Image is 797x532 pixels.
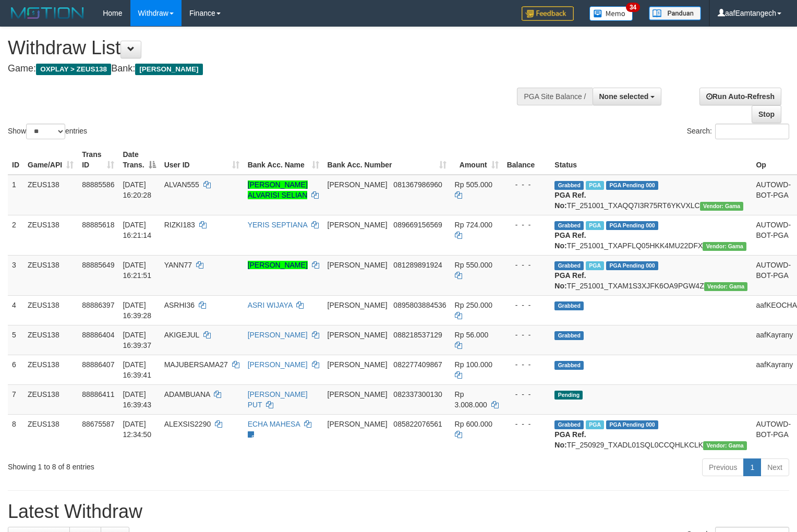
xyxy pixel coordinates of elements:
span: [PERSON_NAME] [328,420,388,428]
div: PGA Site Balance / [517,88,592,105]
span: Rp 505.000 [455,180,492,189]
div: - - - [507,300,547,310]
div: - - - [507,359,547,370]
input: Search: [715,124,789,139]
th: Game/API: activate to sort column ascending [23,145,78,175]
span: Grabbed [554,420,584,429]
td: 1 [8,175,23,215]
td: ZEUS138 [23,215,78,255]
a: Previous [702,458,744,476]
td: TF_250929_TXADL01SQL0CCQHLKCLK [550,414,752,454]
span: [DATE] 16:39:43 [123,390,151,409]
span: RIZKI183 [164,221,195,229]
div: Showing 1 to 8 of 8 entries [8,457,324,472]
td: ZEUS138 [23,325,78,355]
span: 88886411 [82,390,114,398]
span: Marked by aafanarl [586,261,604,270]
a: [PERSON_NAME] [248,360,308,369]
span: Rp 56.000 [455,331,489,339]
th: Bank Acc. Number: activate to sort column ascending [323,145,451,175]
span: Grabbed [554,261,584,270]
span: [DATE] 12:34:50 [123,420,151,439]
span: [PERSON_NAME] [328,390,388,398]
td: TF_251001_TXAPFLQ05HKK4MU22DFX [550,215,752,255]
span: [PERSON_NAME] [328,360,388,369]
td: 5 [8,325,23,355]
td: ZEUS138 [23,384,78,414]
span: Vendor URL: https://trx31.1velocity.biz [703,441,747,450]
b: PGA Ref. No: [554,231,586,250]
th: Bank Acc. Name: activate to sort column ascending [244,145,323,175]
a: YERIS SEPTIANA [248,221,307,229]
span: Copy 089669156569 to clipboard [393,221,442,229]
th: Balance [503,145,551,175]
button: None selected [593,88,662,105]
h1: Latest Withdraw [8,501,789,522]
b: PGA Ref. No: [554,430,586,449]
span: MAJUBERSAMA27 [164,360,228,369]
span: [DATE] 16:39:28 [123,301,151,320]
span: None selected [599,92,649,101]
div: - - - [507,389,547,400]
span: PGA Pending [606,181,658,190]
span: [DATE] 16:20:28 [123,180,151,199]
img: panduan.png [649,6,701,20]
span: Rp 724.000 [455,221,492,229]
span: [PERSON_NAME] [328,301,388,309]
a: [PERSON_NAME] [248,261,308,269]
span: Rp 250.000 [455,301,492,309]
th: Amount: activate to sort column ascending [451,145,503,175]
span: Rp 100.000 [455,360,492,369]
span: 88675587 [82,420,114,428]
span: Copy 081367986960 to clipboard [393,180,442,189]
img: MOTION_logo.png [8,5,87,21]
span: Copy 085822076561 to clipboard [393,420,442,428]
a: Run Auto-Refresh [699,88,781,105]
td: ZEUS138 [23,175,78,215]
span: 88886404 [82,331,114,339]
a: [PERSON_NAME] PUT [248,390,308,409]
span: Copy 082277409867 to clipboard [393,360,442,369]
td: 2 [8,215,23,255]
th: Status [550,145,752,175]
span: Rp 550.000 [455,261,492,269]
span: 88885586 [82,180,114,189]
td: ZEUS138 [23,295,78,325]
td: 3 [8,255,23,295]
span: [PERSON_NAME] [328,261,388,269]
th: Trans ID: activate to sort column ascending [78,145,118,175]
span: [PERSON_NAME] [135,64,202,75]
b: PGA Ref. No: [554,191,586,210]
label: Search: [687,124,789,139]
span: PGA Pending [606,420,658,429]
span: Rp 3.008.000 [455,390,487,409]
span: Copy 0895803884536 to clipboard [393,301,446,309]
span: ADAMBUANA [164,390,210,398]
span: Grabbed [554,361,584,370]
a: 1 [743,458,761,476]
span: Copy 081289891924 to clipboard [393,261,442,269]
td: ZEUS138 [23,355,78,384]
a: ASRI WIJAYA [248,301,293,309]
span: 88886407 [82,360,114,369]
span: 34 [626,3,640,12]
span: Marked by aafpengsreynich [586,420,604,429]
select: Showentries [26,124,65,139]
span: PGA Pending [606,221,658,230]
span: ASRHI36 [164,301,195,309]
td: TF_251001_TXAQQ7I3R75RT6YKVXLC [550,175,752,215]
span: PGA Pending [606,261,658,270]
a: ECHA MAHESA [248,420,300,428]
span: [PERSON_NAME] [328,331,388,339]
span: [DATE] 16:21:51 [123,261,151,280]
div: - - - [507,330,547,340]
span: [DATE] 16:21:14 [123,221,151,239]
img: Feedback.jpg [522,6,574,21]
h4: Game: Bank: [8,64,521,74]
span: Grabbed [554,331,584,340]
td: 8 [8,414,23,454]
span: Grabbed [554,301,584,310]
div: - - - [507,220,547,230]
span: Grabbed [554,181,584,190]
label: Show entries [8,124,87,139]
